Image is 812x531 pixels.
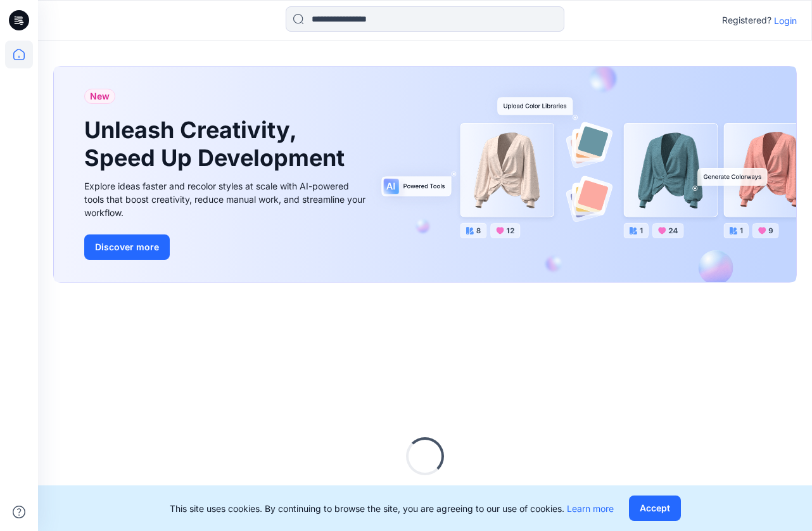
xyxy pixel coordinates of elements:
[90,89,110,104] span: New
[84,234,369,260] a: Discover more
[84,179,369,219] div: Explore ideas faster and recolor styles at scale with AI-powered tools that boost creativity, red...
[84,234,170,260] button: Discover more
[170,502,614,515] p: This site uses cookies. By continuing to browse the site, you are agreeing to our use of cookies.
[722,13,771,28] p: Registered?
[629,496,681,521] button: Accept
[774,14,797,27] p: Login
[84,117,350,171] h1: Unleash Creativity, Speed Up Development
[567,503,614,514] a: Learn more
